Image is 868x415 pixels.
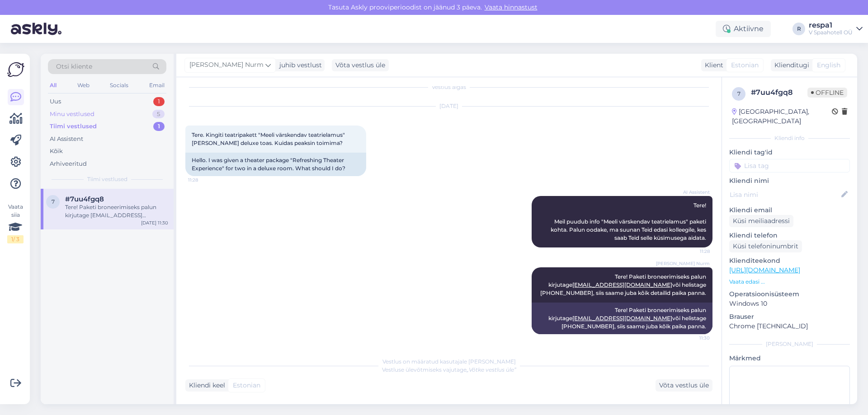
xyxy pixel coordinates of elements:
[50,122,97,131] div: Tiimi vestlused
[65,203,168,219] div: Tere! Paketi broneerimiseks palun kirjutage [EMAIL_ADDRESS][DOMAIN_NAME] või helistage [PHONE_NUM...
[809,29,853,36] div: V Spaahotell OÜ
[751,87,807,98] div: # 7uu4fgq8
[192,131,346,146] span: Tere. Kingiti teatripakett "Meeli värskendav teatrielamus" [PERSON_NAME] deluxe toas. Kuidas peak...
[188,177,222,183] span: 11:28
[729,231,850,240] p: Kliendi telefon
[729,176,850,186] p: Kliendi nimi
[676,335,710,341] span: 11:30
[7,203,24,243] div: Vaata siia
[551,202,708,241] span: Tere! Meil puudub info "Meeli värskendav teatrielamus" paketi kohta. Palun oodake, ma suunan Teid...
[729,312,850,322] p: Brauser
[50,147,63,156] div: Kõik
[108,79,130,91] div: Socials
[56,62,92,71] span: Otsi kliente
[729,215,793,227] div: Küsi meiliaadressi
[817,61,840,70] span: English
[147,79,166,91] div: Email
[382,358,516,365] span: Vestlus on määratud kasutajale [PERSON_NAME]
[50,159,87,168] div: Arhiveeritud
[50,97,61,106] div: Uus
[731,61,759,70] span: Estonian
[809,22,863,36] a: respa1V Spaahotell OÜ
[7,235,24,243] div: 1 / 3
[153,122,165,131] div: 1
[141,219,168,226] div: [DATE] 11:30
[771,61,809,70] div: Klienditugi
[730,190,840,200] input: Lisa nimi
[729,354,850,363] p: Märkmed
[276,61,322,70] div: juhib vestlust
[185,153,366,176] div: Hello. I was given a theater package "Refreshing Theater Experience" for two in a deluxe room. Wh...
[52,198,55,205] span: 7
[152,110,165,119] div: 5
[729,148,850,157] p: Kliendi tag'id
[809,22,853,29] div: respa1
[153,97,165,106] div: 1
[75,79,91,91] div: Web
[532,303,712,334] div: Tere! Paketi broneerimiseks palun kirjutage või helistage [PHONE_NUMBER], siis saame juba kõik pa...
[572,315,672,322] a: [EMAIL_ADDRESS][DOMAIN_NAME]
[676,248,710,255] span: 11:28
[729,289,850,299] p: Operatsioonisüsteem
[729,340,850,348] div: [PERSON_NAME]
[332,59,389,71] div: Võta vestlus üle
[729,256,850,266] p: Klienditeekond
[737,90,741,97] span: 7
[729,205,850,215] p: Kliendi email
[701,61,723,70] div: Klient
[807,88,847,98] span: Offline
[189,60,264,70] span: [PERSON_NAME] Nurm
[540,273,708,296] span: Tere! Paketi broneerimiseks palun kirjutage või helistage [PHONE_NUMBER], siis saame juba kõik de...
[729,159,850,173] input: Lisa tag
[572,281,672,288] a: [EMAIL_ADDRESS][DOMAIN_NAME]
[50,110,94,119] div: Minu vestlused
[656,260,710,267] span: [PERSON_NAME] Nurm
[50,135,83,144] div: AI Assistent
[87,175,127,183] span: Tiimi vestlused
[729,299,850,308] p: Windows 10
[716,21,771,37] div: Aktiivne
[65,195,104,203] span: #7uu4fgq8
[482,3,540,11] a: Vaata hinnastust
[729,322,850,331] p: Chrome [TECHNICAL_ID]
[676,189,710,196] span: AI Assistent
[729,266,800,274] a: [URL][DOMAIN_NAME]
[233,381,260,390] span: Estonian
[732,107,832,126] div: [GEOGRAPHIC_DATA], [GEOGRAPHIC_DATA]
[185,83,712,91] div: Vestlus algas
[7,61,24,78] img: Askly Logo
[729,240,802,252] div: Küsi telefoninumbrit
[656,379,712,392] div: Võta vestlus üle
[48,79,58,91] div: All
[467,366,516,373] i: „Võtke vestlus üle”
[729,278,850,286] p: Vaata edasi ...
[382,366,516,373] span: Vestluse ülevõtmiseks vajutage
[185,381,225,390] div: Kliendi keel
[729,134,850,142] div: Kliendi info
[793,23,805,35] div: R
[185,102,712,110] div: [DATE]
